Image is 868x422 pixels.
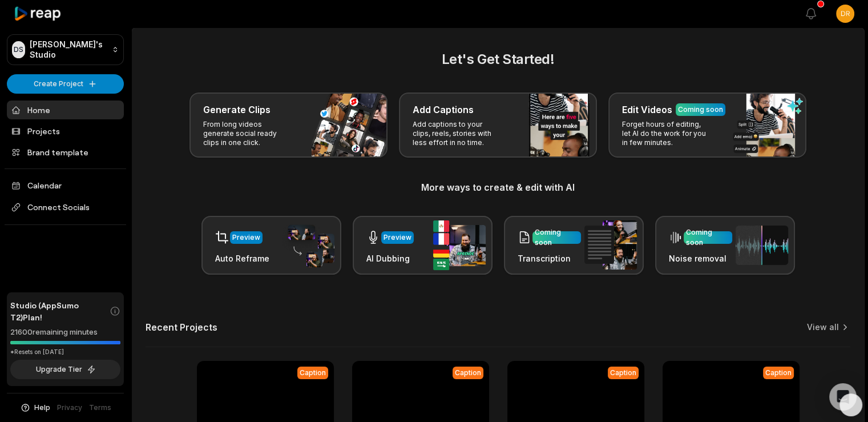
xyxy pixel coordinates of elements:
a: Projects [7,122,124,140]
a: Home [7,101,124,119]
img: noise_removal.png [736,226,788,265]
div: Open Intercom Messenger [829,383,857,411]
h2: Let's Get Started! [146,49,850,70]
span: Help [34,403,50,413]
h3: Generate Clips [203,103,271,116]
p: Forget hours of editing, let AI do the work for you in few minutes. [622,120,710,147]
a: Brand template [7,143,124,162]
button: Upgrade Tier [10,360,120,379]
h2: Recent Projects [146,321,217,333]
div: Coming soon [535,227,579,248]
p: [PERSON_NAME]'s Studio [30,39,107,60]
div: *Resets on [DATE] [10,348,120,356]
a: Terms [89,403,111,413]
h3: Noise removal [669,252,732,264]
h3: AI Dubbing [366,252,414,264]
a: Calendar [7,176,124,195]
img: transcription.png [584,220,637,270]
h3: Auto Reframe [215,252,269,264]
div: Preview [383,232,411,243]
button: Help [20,403,50,413]
div: Coming soon [678,105,723,115]
h3: Edit Videos [622,103,672,116]
img: auto_reframe.png [282,223,334,268]
img: ai_dubbing.png [433,220,486,270]
button: Create Project [7,74,124,94]
div: 21600 remaining minutes [10,327,120,338]
h3: More ways to create & edit with AI [146,180,850,194]
div: Preview [232,232,260,243]
span: Connect Socials [7,197,124,218]
a: Privacy [57,403,82,413]
p: Add captions to your clips, reels, stories with less effort in no time. [413,120,501,147]
h3: Transcription [518,252,581,264]
h3: Add Captions [413,103,474,116]
p: From long videos generate social ready clips in one click. [203,120,292,147]
span: Studio (AppSumo T2) Plan! [10,299,110,323]
div: Coming soon [686,227,730,248]
a: View all [807,321,839,333]
div: DS [12,41,25,58]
